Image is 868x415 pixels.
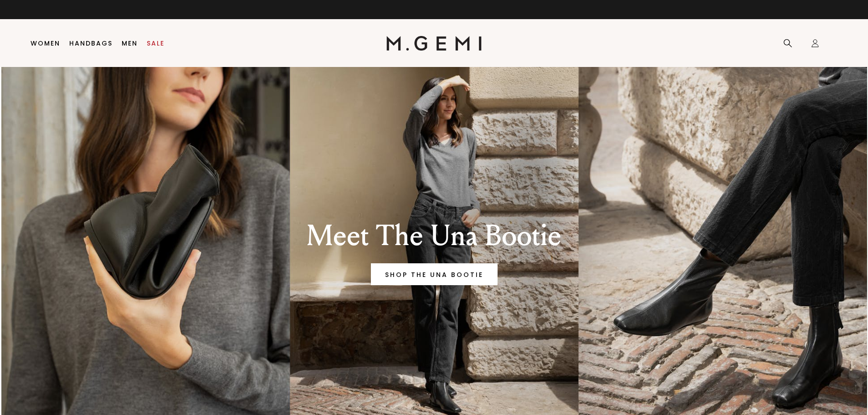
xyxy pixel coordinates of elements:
[147,40,164,47] a: Sale
[276,220,592,252] div: Meet The Una Bootie
[69,40,113,47] a: Handbags
[386,36,482,51] img: M.Gemi
[122,40,138,47] a: Men
[371,263,498,285] a: Banner primary button
[31,40,60,47] a: Women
